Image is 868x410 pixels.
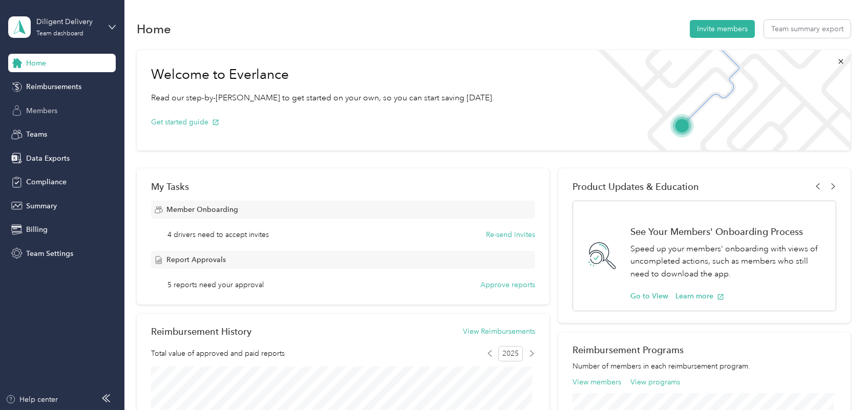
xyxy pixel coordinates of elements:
button: Learn more [675,291,724,301]
span: Data Exports [26,153,70,164]
button: Invite members [690,20,755,38]
h1: Home [137,24,171,34]
span: Home [26,58,46,69]
span: Billing [26,224,48,235]
span: Member Onboarding [166,204,238,215]
span: Total value of approved and paid reports [151,348,285,359]
div: Team dashboard [36,31,83,37]
h2: Reimbursement Programs [573,344,836,355]
button: Re-send invites [486,229,535,240]
span: Compliance [26,177,67,187]
button: View members [573,377,621,387]
p: Speed up your members' onboarding with views of uncompleted actions, such as members who still ne... [630,243,824,280]
div: Diligent Delivery [36,16,100,27]
h1: Welcome to Everlance [151,67,494,83]
h1: See Your Members' Onboarding Process [630,226,824,237]
iframe: Everlance-gr Chat Button Frame [811,353,868,410]
img: Welcome to everlance [587,50,850,150]
button: View programs [630,377,680,387]
p: Number of members in each reimbursement program. [573,361,836,372]
span: Summary [26,201,57,211]
span: Product Updates & Education [573,181,699,192]
span: Team Settings [26,248,73,259]
button: Get started guide [151,117,219,127]
button: Go to View [630,291,668,301]
button: Approve reports [480,279,535,290]
span: 4 drivers need to accept invites [167,229,269,240]
button: View Reimbursements [463,326,535,337]
button: Help center [6,394,58,405]
h2: Reimbursement History [151,326,251,337]
span: Teams [26,129,47,140]
span: Report Approvals [166,254,226,265]
div: My Tasks [151,181,535,192]
span: Members [26,105,57,116]
span: 5 reports need your approval [167,279,264,290]
button: Team summary export [764,20,851,38]
span: 2025 [498,346,523,361]
p: Read our step-by-[PERSON_NAME] to get started on your own, so you can start saving [DATE]. [151,92,494,104]
span: Reimbursements [26,81,81,92]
